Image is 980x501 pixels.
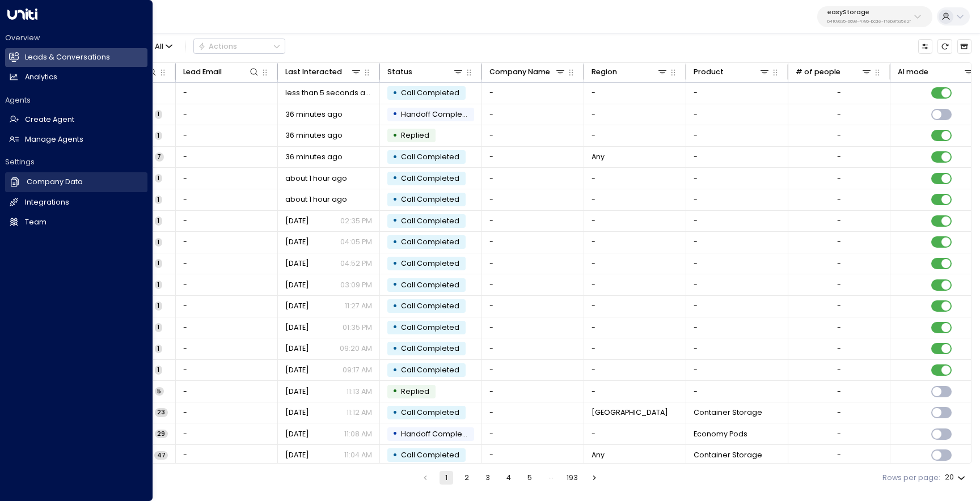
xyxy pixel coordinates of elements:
[796,66,840,78] div: # of people
[882,473,940,483] label: Rows per page:
[5,172,147,192] a: Company Data
[392,362,398,379] div: •
[155,366,162,374] span: 1
[344,450,372,460] p: 11:04 AM
[155,152,164,161] span: 7
[5,95,147,105] h2: Agents
[592,407,668,418] span: London
[392,319,398,336] div: •
[544,471,557,485] div: …
[564,471,580,485] button: Go to page 193
[837,130,841,141] div: -
[837,152,841,162] div: -
[686,83,788,104] td: -
[176,423,278,444] td: -
[285,407,309,418] span: Jul 11, 2025
[285,88,373,98] span: less than 5 seconds ago
[392,276,398,294] div: •
[686,125,788,146] td: -
[482,360,584,381] td: -
[155,387,164,396] span: 5
[285,173,347,184] span: about 1 hour ago
[796,66,873,78] div: # of people
[285,152,343,162] span: 36 minutes ago
[392,212,398,230] div: •
[285,387,309,397] span: Jul 11, 2025
[401,237,459,247] span: Call Completed
[592,66,617,78] div: Region
[392,191,398,209] div: •
[401,216,459,226] span: Call Completed
[837,173,841,184] div: -
[155,43,163,50] span: All
[945,470,968,485] div: 20
[686,168,788,189] td: -
[5,213,147,232] a: Team
[401,130,429,140] span: Replied
[837,407,841,418] div: -
[686,211,788,232] td: -
[588,471,601,485] button: Go to next page
[392,127,398,145] div: •
[837,322,841,333] div: -
[285,365,309,375] span: Sep 03, 2025
[285,66,342,78] div: Last Interacted
[482,338,584,359] td: -
[482,253,584,274] td: -
[176,125,278,146] td: -
[392,404,398,422] div: •
[686,338,788,359] td: -
[285,194,347,205] span: about 1 hour ago
[827,19,911,24] p: b4f09b35-6698-4786-bcde-ffeb9f535e2f
[401,88,459,97] span: Call Completed
[401,152,459,162] span: Call Completed
[154,451,168,460] span: 47
[344,429,372,439] p: 11:08 AM
[340,258,372,269] p: 04:52 PM
[392,84,398,102] div: •
[401,407,459,417] span: Call Completed
[523,471,537,485] button: Go to page 5
[176,274,278,295] td: -
[5,33,147,43] h2: Overview
[347,387,372,397] p: 11:13 AM
[183,66,222,78] div: Lead Email
[937,39,952,53] span: Refresh
[155,131,162,140] span: 1
[837,88,841,98] div: -
[155,216,162,225] span: 1
[584,125,686,146] td: -
[25,72,57,83] h2: Analytics
[343,322,372,333] p: 01:35 PM
[584,83,686,104] td: -
[155,408,168,417] span: 23
[837,280,841,290] div: -
[340,343,372,354] p: 09:20 AM
[918,39,932,53] button: Customize
[482,211,584,232] td: -
[392,298,398,315] div: •
[155,259,162,268] span: 1
[584,211,686,232] td: -
[482,381,584,402] td: -
[176,168,278,189] td: -
[694,407,762,418] span: Container Storage
[584,253,686,274] td: -
[592,66,669,78] div: Region
[694,66,724,78] div: Product
[392,148,398,166] div: •
[482,125,584,146] td: -
[285,450,309,460] span: Jul 11, 2025
[176,83,278,104] td: -
[482,147,584,168] td: -
[401,343,459,353] span: Call Completed
[155,430,168,438] span: 29
[482,317,584,338] td: -
[340,237,372,247] p: 04:05 PM
[694,450,762,460] span: Container Storage
[686,104,788,125] td: -
[285,130,343,141] span: 36 minutes ago
[837,429,841,439] div: -
[25,217,47,228] h2: Team
[392,425,398,443] div: •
